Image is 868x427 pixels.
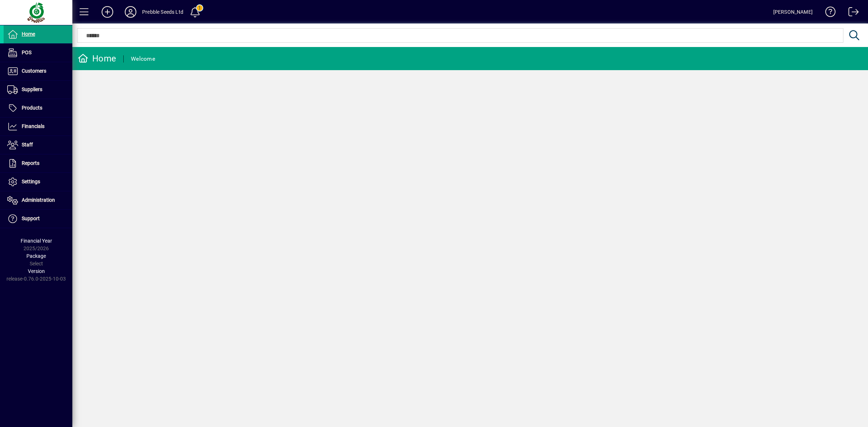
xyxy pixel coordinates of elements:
[21,238,52,244] span: Financial Year
[22,142,33,148] span: Staff
[4,81,72,99] a: Suppliers
[22,105,42,111] span: Products
[4,210,72,228] a: Support
[4,44,72,62] a: POS
[773,6,813,18] div: [PERSON_NAME]
[96,5,119,18] button: Add
[820,1,836,25] a: Knowledge Base
[22,31,35,37] span: Home
[4,118,72,136] a: Financials
[22,215,40,221] span: Support
[22,123,44,129] span: Financials
[4,173,72,191] a: Settings
[131,53,155,65] div: Welcome
[22,50,31,55] span: POS
[4,154,72,172] a: Reports
[142,6,183,18] div: Prebble Seeds Ltd
[4,62,72,80] a: Customers
[22,197,55,203] span: Administration
[4,99,72,117] a: Products
[22,179,40,184] span: Settings
[22,68,46,74] span: Customers
[78,53,116,64] div: Home
[26,253,46,259] span: Package
[4,191,72,209] a: Administration
[4,136,72,154] a: Staff
[843,1,859,25] a: Logout
[119,5,142,18] button: Profile
[22,160,39,166] span: Reports
[22,86,42,92] span: Suppliers
[28,268,45,274] span: Version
